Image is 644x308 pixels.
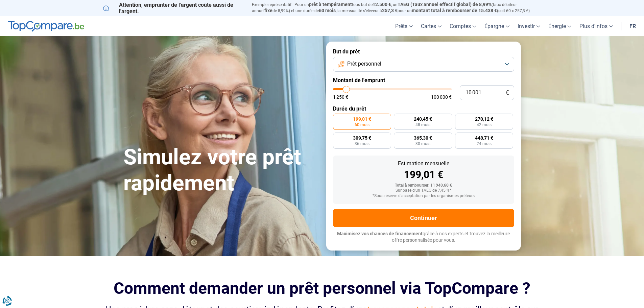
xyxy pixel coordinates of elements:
[415,142,430,146] span: 30 mois
[506,90,509,96] span: €
[480,16,514,36] a: Épargne
[252,2,541,14] p: Exemple représentatif : Pour un tous but de , un (taux débiteur annuel de 8,99%) et une durée de ...
[333,57,514,72] button: Prêt personnel
[353,117,371,121] span: 199,01 €
[398,2,492,7] span: TAEG (Taux annuel effectif global) de 8,99%
[412,8,497,13] span: montant total à rembourser de 15.438 €
[338,161,509,166] div: Estimation mensuelle
[625,16,640,36] a: fr
[337,231,423,236] span: Maximisez vos chances de financement
[338,170,509,180] div: 199,01 €
[373,2,391,7] span: 12.500 €
[431,95,452,99] span: 100 000 €
[475,117,493,121] span: 270,12 €
[446,16,480,36] a: Comptes
[475,136,493,140] span: 448,71 €
[544,16,575,36] a: Énergie
[333,209,514,227] button: Continuer
[264,8,272,13] span: fixe
[414,117,432,121] span: 240,45 €
[333,231,514,244] p: grâce à nos experts et trouvez la meilleure offre personnalisée pour vous.
[319,8,336,13] span: 60 mois
[415,123,430,127] span: 48 mois
[355,142,369,146] span: 36 mois
[477,123,492,127] span: 42 mois
[333,95,348,99] span: 1 250 €
[333,77,514,84] label: Montant de l'emprunt
[123,144,318,196] h1: Simulez votre prêt rapidement
[309,2,352,7] span: prêt à tempérament
[338,183,509,188] div: Total à rembourser: 11 940,60 €
[8,21,84,32] img: TopCompare
[417,16,446,36] a: Cartes
[355,123,369,127] span: 60 mois
[333,105,514,112] label: Durée du prêt
[353,136,371,140] span: 309,75 €
[391,16,417,36] a: Prêts
[333,48,514,55] label: But du prêt
[575,16,617,36] a: Plus d'infos
[347,60,381,68] span: Prêt personnel
[103,279,541,298] h2: Comment demander un prêt personnel via TopCompare ?
[477,142,492,146] span: 24 mois
[514,16,544,36] a: Investir
[382,8,398,13] span: 257,3 €
[414,136,432,140] span: 365,30 €
[103,2,244,15] p: Attention, emprunter de l'argent coûte aussi de l'argent.
[338,194,509,198] div: *Sous réserve d'acceptation par les organismes prêteurs
[338,188,509,193] div: Sur base d'un TAEG de 7,45 %*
